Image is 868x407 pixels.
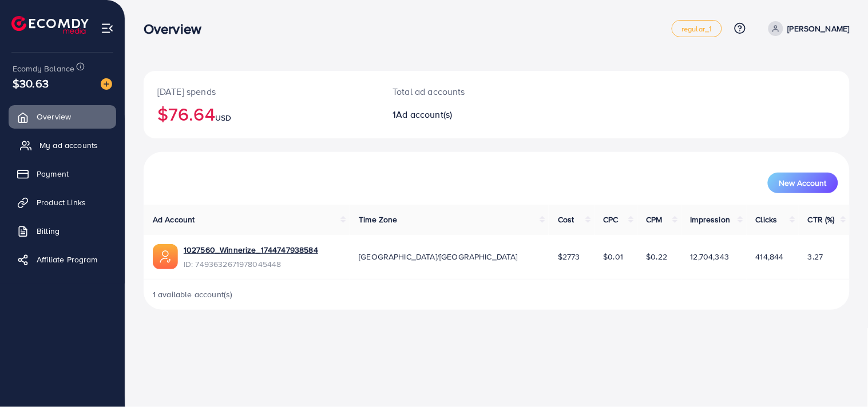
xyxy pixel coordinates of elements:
[153,289,233,300] span: 1 available account(s)
[9,220,116,242] a: Billing
[157,103,365,125] h2: $76.64
[681,25,712,33] span: regular_1
[37,254,98,265] span: Affiliate Program
[779,179,827,187] span: New Account
[647,251,668,262] span: $0.22
[768,173,838,193] button: New Account
[756,214,778,225] span: Clicks
[184,258,318,270] span: ID: 7493632671978045448
[9,134,116,157] a: My ad accounts
[13,63,74,74] span: Ecomdy Balance
[359,251,518,262] span: [GEOGRAPHIC_DATA]/[GEOGRAPHIC_DATA]
[37,225,60,237] span: Billing
[819,356,859,398] iframe: Chat
[808,251,823,262] span: 3.27
[184,244,318,256] a: 1027560_Winnerize_1744747938584
[691,251,730,262] span: 12,704,343
[9,162,116,185] a: Payment
[672,20,722,37] a: regular_1
[393,85,542,98] p: Total ad accounts
[215,112,231,123] span: USD
[359,214,397,225] span: Time Zone
[37,168,69,179] span: Payment
[144,21,211,37] h3: Overview
[691,214,731,225] span: Impression
[808,214,835,225] span: CTR (%)
[153,214,195,225] span: Ad Account
[153,244,178,269] img: ic-ads-acc.e4c84228.svg
[756,251,784,262] span: 414,844
[101,78,112,90] img: image
[13,75,49,91] span: $30.63
[157,85,365,98] p: [DATE] spends
[37,111,71,122] span: Overview
[558,214,574,225] span: Cost
[11,16,89,34] img: logo
[9,248,116,271] a: Affiliate Program
[604,214,619,225] span: CPC
[9,105,116,128] a: Overview
[558,251,580,262] span: $2773
[764,21,850,36] a: [PERSON_NAME]
[647,214,663,225] span: CPM
[393,109,542,120] h2: 1
[9,191,116,214] a: Product Links
[101,22,114,35] img: menu
[397,108,453,121] span: Ad account(s)
[788,22,850,35] p: [PERSON_NAME]
[37,197,86,208] span: Product Links
[604,251,624,262] span: $0.01
[39,139,98,151] span: My ad accounts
